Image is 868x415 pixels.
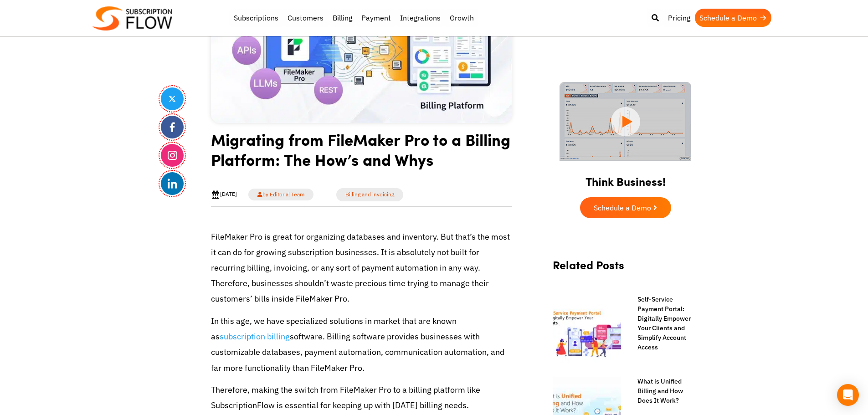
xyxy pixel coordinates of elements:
a: subscription billing [220,331,290,342]
a: Pricing [663,9,695,27]
a: Growth [445,9,478,27]
a: Schedule a Demo [695,9,771,27]
p: In this age, we have specialized solutions in market that are known as software. Billing software... [211,313,512,376]
img: self-service-payment-portal [553,295,621,363]
div: Open Intercom Messenger [837,384,859,406]
a: Self-Service Payment Portal: Digitally Empower Your Clients and Simplify Account Access [628,295,699,352]
img: Subscriptionflow [92,6,172,31]
span: Schedule a Demo [594,204,651,211]
a: What is Unified Billing and How Does It Work? [628,377,699,405]
a: Schedule a Demo [580,197,671,218]
h2: Related Posts [553,258,699,281]
a: by Editorial Team [248,189,313,200]
a: Customers [283,9,328,27]
a: Billing [328,9,357,27]
a: Integrations [395,9,445,27]
p: FileMaker Pro is great for organizing databases and inventory. But that’s the most it can do for ... [211,229,512,307]
p: Therefore, making the switch from FileMaker Pro to a billing platform like SubscriptionFlow is es... [211,382,512,413]
h1: Migrating from FileMaker Pro to a Billing Platform: The How’s and Whys [211,129,512,176]
a: Billing and invoicing [336,188,403,201]
img: intro video [560,82,691,161]
a: Subscriptions [229,9,283,27]
a: Payment [357,9,395,27]
h2: Think Business! [544,164,708,193]
div: [DATE] [211,190,237,199]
